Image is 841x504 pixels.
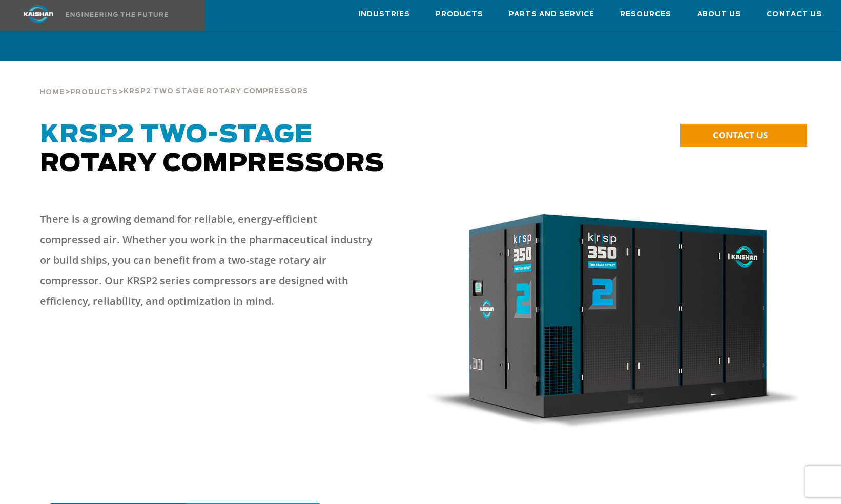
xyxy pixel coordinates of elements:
[66,12,168,17] img: Engineering the future
[436,9,483,20] span: Products
[40,123,384,176] span: Rotary Compressors
[436,1,483,28] a: Products
[697,9,741,20] span: About Us
[767,9,822,20] span: Contact Us
[509,9,594,20] span: Parts and Service
[40,123,313,148] span: KRSP2 Two-Stage
[124,88,309,95] span: krsp2 two stage rotary compressors
[358,9,410,20] span: Industries
[509,1,594,28] a: Parts and Service
[620,9,671,20] span: Resources
[39,87,65,96] a: Home
[40,209,380,311] p: There is a growing demand for reliable, energy-efficient compressed air. Whether you work in the ...
[713,129,768,141] span: CONTACT US
[358,1,410,28] a: Industries
[39,89,65,96] span: Home
[70,89,118,96] span: Products
[680,124,807,147] a: CONTACT US
[39,61,309,100] div: > >
[697,1,741,28] a: About Us
[767,1,822,28] a: Contact Us
[70,87,118,96] a: Products
[620,1,671,28] a: Resources
[427,214,802,431] img: krsp350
